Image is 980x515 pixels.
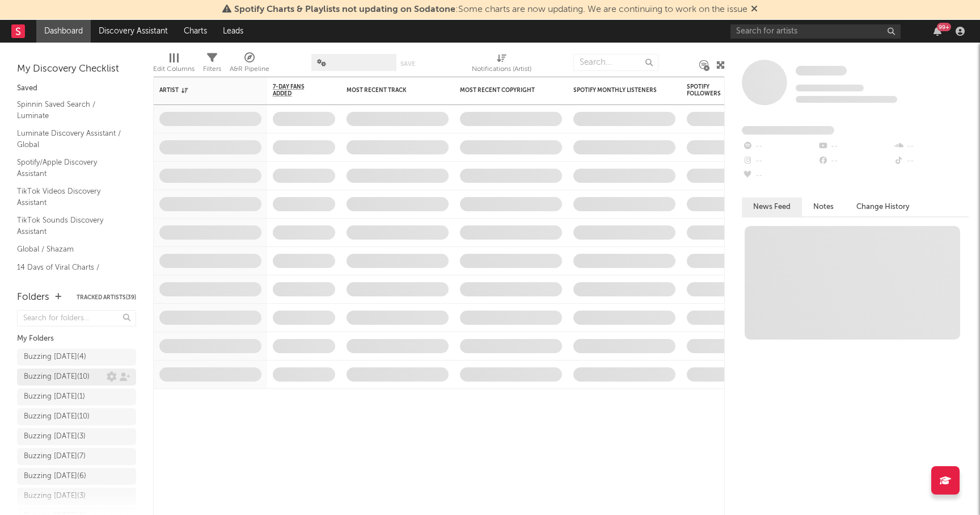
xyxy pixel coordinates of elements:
[472,48,531,81] div: Notifications (Artist)
[893,139,969,154] div: --
[796,85,864,91] span: Tracking Since: [DATE]
[17,332,136,346] div: My Folders
[687,83,726,97] div: Spotify Followers
[24,350,86,364] div: Buzzing [DATE] ( 4 )
[937,23,951,31] div: 99 +
[17,82,136,95] div: Saved
[742,154,817,169] div: --
[472,62,531,76] div: Notifications (Artist)
[17,349,136,366] a: Buzzing [DATE](4)
[347,87,432,94] div: Most Recent Track
[796,65,847,77] a: Some Artist
[203,62,221,76] div: Filters
[17,156,125,179] a: Spotify/Apple Discovery Assistant
[17,261,125,284] a: 14 Days of Viral Charts / Spotify/Apple
[273,83,318,97] span: 7-Day Fans Added
[234,5,747,14] span: : Some charts are now updating. We are continuing to work on the issue
[153,48,195,81] div: Edit Columns
[845,198,921,216] button: Change History
[17,98,125,122] a: Spinnin Saved Search / Luminate
[77,295,136,300] button: Tracked Artists(39)
[24,489,86,503] div: Buzzing [DATE] ( 3 )
[17,468,136,485] a: Buzzing [DATE](6)
[817,139,893,154] div: --
[17,388,136,405] a: Buzzing [DATE](1)
[17,243,125,256] a: Global / Shazam
[17,291,49,304] div: Folders
[203,48,221,81] div: Filters
[91,20,176,43] a: Discovery Assistant
[17,428,136,445] a: Buzzing [DATE](3)
[153,62,195,76] div: Edit Columns
[24,370,90,384] div: Buzzing [DATE] ( 10 )
[17,127,125,150] a: Luminate Discovery Assistant / Global
[36,20,91,43] a: Dashboard
[933,27,941,36] button: 99+
[230,48,269,81] div: A&R Pipeline
[573,54,658,71] input: Search...
[234,5,455,14] span: Spotify Charts & Playlists not updating on Sodatone
[730,24,901,39] input: Search for artists
[400,61,415,67] button: Save
[230,62,269,76] div: A&R Pipeline
[17,310,136,326] input: Search for folders...
[796,96,897,103] span: 0 fans last week
[159,87,244,94] div: Artist
[742,139,817,154] div: --
[802,198,845,216] button: Notes
[17,214,125,237] a: TikTok Sounds Discovery Assistant
[742,198,802,216] button: News Feed
[176,20,215,43] a: Charts
[573,87,658,94] div: Spotify Monthly Listeners
[817,154,893,169] div: --
[17,448,136,465] a: Buzzing [DATE](7)
[460,87,545,94] div: Most Recent Copyright
[17,408,136,425] a: Buzzing [DATE](10)
[24,410,90,424] div: Buzzing [DATE] ( 10 )
[24,470,86,483] div: Buzzing [DATE] ( 6 )
[24,450,86,463] div: Buzzing [DATE] ( 7 )
[24,390,85,404] div: Buzzing [DATE] ( 1 )
[17,62,136,76] div: My Discovery Checklist
[796,66,847,76] span: Some Artist
[215,20,251,43] a: Leads
[893,154,969,169] div: --
[17,369,136,386] a: Buzzing [DATE](10)
[751,5,758,14] span: Dismiss
[742,169,817,183] div: --
[742,126,834,135] span: Fans Added by Platform
[17,185,125,208] a: TikTok Videos Discovery Assistant
[17,488,136,505] a: Buzzing [DATE](3)
[24,430,86,443] div: Buzzing [DATE] ( 3 )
